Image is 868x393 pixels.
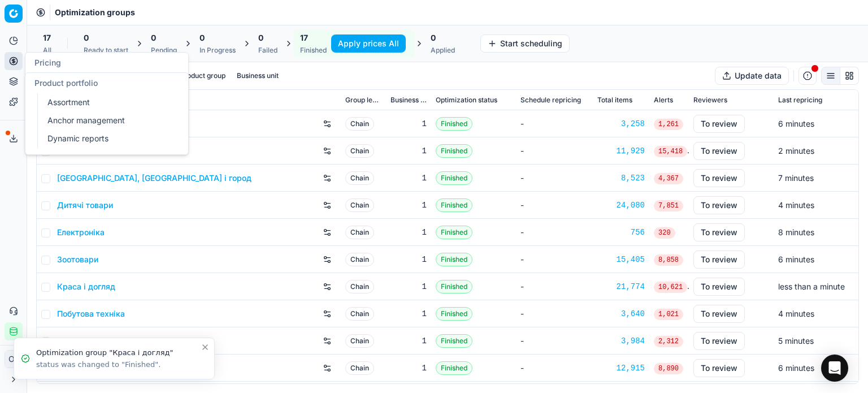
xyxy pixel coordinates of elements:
div: All [43,46,51,55]
span: Alerts [654,96,673,105]
button: To review [693,359,745,377]
span: Finished [436,117,472,131]
a: 756 [597,227,645,238]
span: 6 minutes [778,119,814,128]
div: 1 [390,227,427,238]
span: 4 minutes [778,200,814,210]
span: 7,851 [654,200,683,211]
span: 17 [300,32,308,44]
div: Pending [151,46,177,55]
a: 15,405 [597,254,645,265]
button: To review [693,115,745,133]
td: - [516,192,593,219]
button: Update data [715,67,789,85]
span: 1,261 [654,119,683,130]
td: - [516,327,593,355]
a: Побутова техніка [57,308,125,319]
td: - [516,219,593,246]
span: 8 minutes [778,227,814,237]
span: 0 [431,32,436,44]
span: Finished [436,198,472,212]
a: Електроніка [57,227,105,238]
td: - [516,110,593,137]
span: Reviewers [693,96,727,105]
a: 24,080 [597,200,645,211]
span: Chain [345,280,374,293]
span: Finished [436,226,472,239]
span: 17 [43,32,51,44]
div: 1 [390,118,427,129]
a: 11,929 [597,145,645,157]
button: To review [693,169,745,187]
a: 12,915 [597,362,645,374]
span: 15,418 [654,146,687,157]
span: Group level [345,96,381,105]
div: 1 [390,335,427,347]
button: Start scheduling [480,34,570,53]
td: - [516,246,593,273]
a: Anchor management [43,113,175,128]
span: Chain [345,171,374,185]
a: 8,523 [597,172,645,184]
div: 1 [390,172,427,184]
a: Dynamic reports [43,131,175,146]
div: Failed [258,46,277,55]
a: 3,640 [597,308,645,319]
span: 2,312 [654,336,683,347]
span: 8,858 [654,254,683,266]
div: status was changed to "Finished". [36,360,201,370]
a: 21,774 [597,281,645,292]
span: Finished [436,253,472,266]
button: To review [693,251,745,269]
button: To review [693,142,745,160]
button: To review [693,305,745,323]
div: 1 [390,254,427,265]
td: - [516,273,593,300]
button: ОГ [5,350,23,368]
span: 8,890 [654,363,683,374]
button: To review [693,278,745,296]
button: To review [693,223,745,241]
div: 1 [390,281,427,292]
a: Assortment [43,94,175,110]
div: 3,258 [597,118,645,129]
button: Business unit [232,69,283,83]
nav: breadcrumb [55,7,135,18]
span: Chain [345,117,374,131]
span: Finished [436,280,472,293]
a: 3,984 [597,335,645,347]
td: - [516,137,593,165]
span: Finished [436,144,472,158]
span: less than a minute [778,282,845,291]
td: - [516,165,593,192]
span: 6 minutes [778,254,814,264]
div: Applied [431,46,455,55]
span: 10,621 [654,282,687,293]
div: 1 [390,145,427,157]
span: Chain [345,307,374,321]
div: 1 [390,362,427,374]
span: 5 minutes [778,336,814,346]
span: Chain [345,198,374,212]
button: Product group [175,69,230,83]
span: 320 [654,227,675,239]
div: Open Intercom Messenger [821,355,848,382]
span: Finished [436,307,472,321]
span: Schedule repricing [520,96,581,105]
div: In Progress [199,46,236,55]
span: 4,367 [654,173,683,184]
span: Chain [345,226,374,239]
span: 1,021 [654,309,683,320]
a: Зоотовари [57,254,98,265]
span: Finished [436,361,472,375]
div: Finished [300,46,327,55]
button: Apply prices All [331,34,406,53]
